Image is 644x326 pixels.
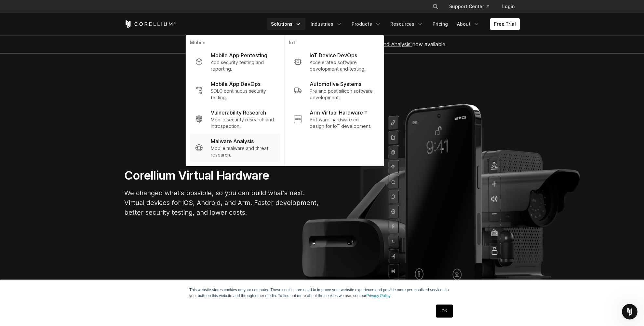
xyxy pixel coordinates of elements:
[189,287,455,299] p: This website stores cookies on your computer. These cookies are used to improve your website expe...
[211,88,275,101] p: SDLC continuous security testing.
[429,18,452,30] a: Pricing
[310,109,367,116] p: Arm Virtual Hardware
[289,105,380,133] a: Arm Virtual Hardware Software-hardware co-design for IoT development.
[436,305,453,318] a: OK
[444,1,494,12] a: Support Center
[310,80,361,88] p: Automotive Systems
[190,105,281,133] a: Vulnerability Research Mobile security research and introspection.
[310,59,375,72] p: Accelerated software development and testing.
[190,39,281,48] p: Mobile
[289,39,380,48] p: IoT
[124,168,319,183] h1: Corellium Virtual Hardware
[211,51,267,59] p: Mobile App Pentesting
[190,76,281,105] a: Mobile App DevOps SDLC continuous security testing.
[453,18,484,30] a: About
[490,18,520,30] a: Free Trial
[124,20,176,28] a: Corellium Home
[190,48,281,76] a: Mobile App Pentesting App security testing and reporting.
[211,80,261,88] p: Mobile App DevOps
[289,76,380,105] a: Automotive Systems Pre and post silicon software development.
[310,116,375,129] p: Software-hardware co-design for IoT development.
[211,116,275,129] p: Mobile security research and introspection.
[497,1,520,12] a: Login
[211,109,266,116] p: Vulnerability Research
[190,133,281,162] a: Malware Analysis Mobile malware and threat research.
[348,18,385,30] a: Products
[310,51,357,59] p: IoT Device DevOps
[267,18,520,30] div: Navigation Menu
[267,18,305,30] a: Solutions
[430,1,441,12] button: Search
[386,18,427,30] a: Resources
[424,1,520,12] div: Navigation Menu
[307,18,346,30] a: Industries
[289,48,380,76] a: IoT Device DevOps Accelerated software development and testing.
[211,59,275,72] p: App security testing and reporting.
[622,304,637,319] iframe: Intercom live chat
[124,188,319,217] p: We changed what's possible, so you can build what's next. Virtual devices for iOS, Android, and A...
[211,137,254,145] p: Malware Analysis
[366,293,391,298] a: Privacy Policy.
[310,88,375,101] p: Pre and post silicon software development.
[211,145,275,158] p: Mobile malware and threat research.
